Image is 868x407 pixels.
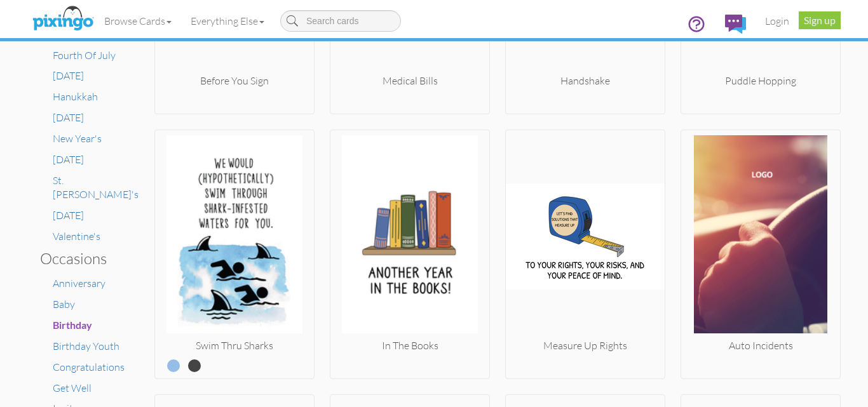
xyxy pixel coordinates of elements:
a: Birthday [53,319,92,331]
img: pixingo logo [29,3,97,35]
input: Search cards [280,10,401,32]
a: Browse Cards [95,5,181,37]
div: In The Books [330,338,489,353]
div: Auto Incidents [681,338,840,353]
a: [DATE] [53,209,84,222]
a: Congratulations [53,361,125,373]
h3: Occasions [40,250,132,267]
img: 20250417-224429-2ae33c2f4778-250.jpg [330,135,489,338]
div: Handshake [506,74,665,88]
span: Birthday [53,319,92,331]
a: Anniversary [53,277,105,290]
a: Get Well [53,382,92,394]
a: Valentine's [53,230,100,243]
a: [DATE] [53,69,84,82]
div: Measure Up Rights [506,338,665,353]
a: Baby [53,298,75,310]
a: Sign up [799,11,841,29]
div: Medical Bills [330,74,489,88]
a: Birthday Youth [53,340,119,352]
a: New Year's [53,132,102,145]
div: Swim Thru Sharks [155,338,314,353]
a: [DATE] [53,111,84,124]
a: [DATE] [53,153,84,166]
a: Fourth Of July [53,49,116,62]
img: 20181022-190545-aab3a0b2-250.jpg [681,135,840,338]
img: 20220419-175756-e6d337b380fa-250.jpg [155,135,314,338]
img: comments.svg [725,15,746,34]
div: Puddle Hopping [681,74,840,88]
a: Hanukkah [53,90,98,103]
img: 20250726-011358-614b115890ed-250.jpg [506,135,665,338]
div: Before You Sign [155,74,314,88]
a: St. [PERSON_NAME]'s [53,174,139,201]
a: Everything Else [181,5,274,37]
a: Login [756,5,799,37]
